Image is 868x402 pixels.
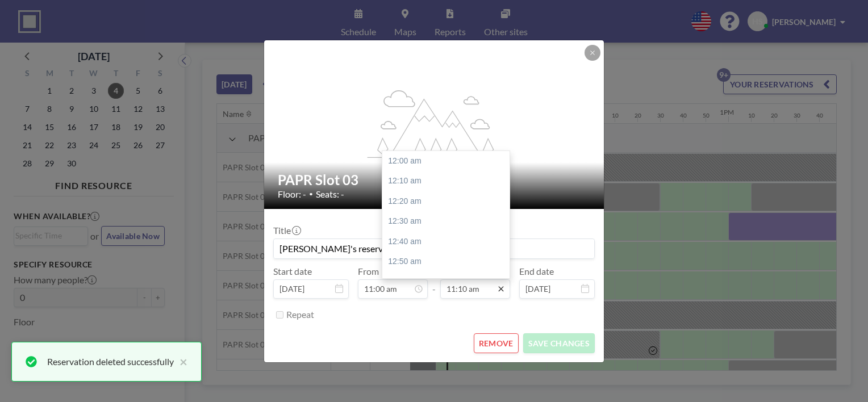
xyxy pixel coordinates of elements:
button: SAVE CHANGES [523,333,595,353]
div: 12:30 am [382,211,515,232]
div: 12:50 am [382,252,515,272]
span: • [309,190,313,198]
div: 12:00 am [382,151,515,171]
span: Floor: - [278,189,306,200]
label: Repeat [286,309,314,320]
div: 01:00 am [382,272,515,292]
h2: PAPR Slot 03 [278,171,591,189]
label: Start date [273,266,312,277]
input: (No title) [274,239,594,258]
div: 12:20 am [382,191,515,212]
button: REMOVE [474,333,519,353]
button: close [174,355,187,368]
label: From [358,266,379,277]
div: 12:10 am [382,171,515,191]
span: - [432,270,436,295]
div: Reservation deleted successfully [47,355,174,368]
label: End date [519,266,554,277]
div: 12:40 am [382,232,515,252]
span: Seats: - [316,189,344,200]
label: Title [273,225,300,236]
